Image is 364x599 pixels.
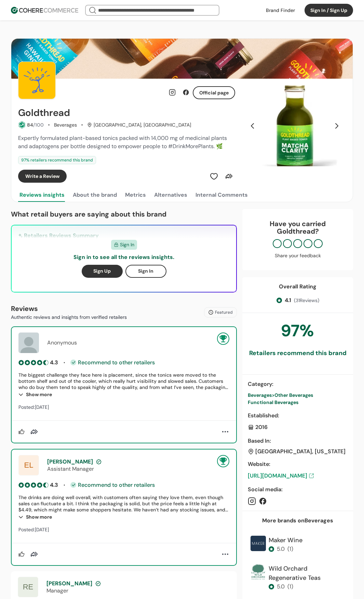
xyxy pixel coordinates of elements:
div: Retailers recommend this brand [249,349,347,358]
div: Functional Beverages [248,399,348,406]
span: 84 [27,122,33,128]
div: Social media : [248,485,348,494]
span: Featured [215,309,233,315]
p: Sign in to see all the reviews insights. [73,253,174,261]
div: 4.3 [50,481,58,489]
p: Authentic reviews and insights from verified retailers [11,314,127,321]
span: Beverages [248,392,272,398]
div: 97 % [281,318,314,343]
img: Slide 0 [243,86,346,166]
span: 4.1 [285,296,291,304]
div: Share your feedback [249,252,346,259]
img: Brand Photo [251,536,266,551]
div: The drinks are doing well overall, with customers often saying they love them, even though sales ... [18,494,229,513]
span: ( 31 Reviews) [294,297,319,304]
button: Next Slide [331,120,342,132]
button: Sign Up [82,265,123,278]
span: [PERSON_NAME] [46,580,92,587]
div: Beverages [54,121,77,129]
div: Show more [18,390,229,399]
img: Brand cover image [11,39,353,79]
div: Anonymous [47,339,209,347]
span: Expertly formulated plant-based tonics packed with 14,000 mg of medicinal plants and adaptogens p... [18,134,227,150]
span: • [64,360,65,366]
button: Write a Review [18,170,67,183]
div: Maker Wine [269,536,302,545]
div: Recommend to other retailers [70,360,155,365]
div: Slide 1 [243,86,346,166]
div: Posted: [DATE] [18,526,229,533]
button: Previous Slide [247,120,258,132]
div: ( 1 ) [287,545,293,553]
b: Reviews [11,304,38,313]
button: About the brand [71,188,118,202]
span: Other Beverages [274,392,313,398]
div: 4.3 [50,359,58,366]
button: Reviews insights [18,188,66,202]
span: > [272,392,274,398]
div: More brands on Beverages [262,517,333,525]
p: What retail buyers are saying about this brand [11,209,237,219]
div: 97 % retailers recommend this brand [18,156,96,164]
div: Based In : [248,437,348,445]
div: Carousel [243,86,346,166]
div: Assistant Manager [47,465,209,472]
a: [URL][DOMAIN_NAME] [248,472,348,480]
div: 5.0 [277,545,285,553]
span: • [64,482,65,488]
div: Established : [248,412,348,420]
div: Website : [248,460,348,468]
img: Brand Photo [251,564,266,580]
img: Brand Photo [18,62,56,99]
img: Cohere Logo [11,7,78,14]
button: Metrics [124,188,147,202]
span: Sign In [120,241,134,248]
a: Brand PhotoWild Orchard Regenerative Teas5.0(1) [248,561,348,596]
div: Internal Comments [196,191,248,199]
button: Sign In [125,265,166,278]
div: Recommend to other retailers [70,482,155,488]
button: Alternatives [153,188,189,202]
a: Beverages>Other BeveragesFunctional Beverages [248,392,348,406]
div: Wild Orchard Regenerative Teas [269,564,345,583]
div: Category : [248,380,348,388]
div: The biggest challenge they face here is placement, since the tonics were moved to the bottom shel... [18,372,229,390]
div: 5.0 [277,583,285,591]
span: [PERSON_NAME] [47,458,93,465]
div: Manager [46,587,230,594]
div: ( 1 ) [287,583,293,591]
div: Show more [18,513,229,521]
div: Posted: [DATE] [18,404,229,410]
button: Official page [193,86,235,99]
div: Have you carried [249,220,346,235]
div: Overall Rating [279,283,316,291]
div: [GEOGRAPHIC_DATA], [US_STATE] [255,448,346,455]
p: Goldthread ? [249,227,346,235]
div: 2016 [248,423,348,431]
div: [GEOGRAPHIC_DATA], [GEOGRAPHIC_DATA] [87,121,191,129]
h2: Goldthread [18,107,70,118]
button: Sign In / Sign Up [305,4,353,17]
span: /100 [33,122,44,128]
a: Brand PhotoMaker Wine5.0(1) [248,533,348,559]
